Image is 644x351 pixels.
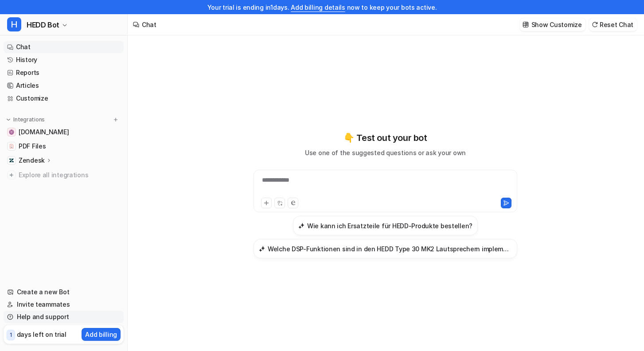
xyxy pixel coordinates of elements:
p: Add billing [85,330,117,339]
a: Reports [4,66,124,79]
a: Create a new Bot [4,286,124,298]
span: [DOMAIN_NAME] [19,128,69,136]
h3: Wie kann ich Ersatzteile für HEDD-Produkte bestellen? [307,221,472,230]
p: 👇 Test out your bot [343,131,427,144]
a: Explore all integrations [4,169,124,181]
button: Show Customize [520,18,585,31]
button: Welche DSP-Funktionen sind in den HEDD Type 30 MK2 Lautsprechern implementiert?Welche DSP-Funktio... [254,239,517,258]
p: Use one of the suggested questions or ask your own [305,148,466,157]
span: Explore all integrations [19,168,120,182]
p: Show Customize [531,20,582,29]
a: Invite teammates [4,298,124,311]
h3: Welche DSP-Funktionen sind in den HEDD Type 30 MK2 Lautsprechern implementiert? [268,244,512,253]
button: Add billing [82,328,121,341]
button: Integrations [4,115,47,124]
p: Integrations [13,116,45,123]
a: Customize [4,92,124,105]
img: explore all integrations [7,171,16,179]
button: Reset Chat [589,18,637,31]
span: H [7,17,21,31]
p: days left on trial [17,330,66,339]
div: Chat [142,20,156,29]
img: customize [523,21,529,28]
img: Wie kann ich Ersatzteile für HEDD-Produkte bestellen? [298,222,304,229]
a: Chat [4,41,124,53]
img: expand menu [5,117,12,123]
img: reset [592,21,598,28]
img: menu_add.svg [113,117,119,123]
a: Add billing details [291,4,345,11]
img: hedd.audio [9,129,14,135]
a: hedd.audio[DOMAIN_NAME] [4,126,124,138]
span: HEDD Bot [27,19,59,31]
span: PDF Files [19,142,46,151]
a: Articles [4,79,124,92]
button: Wie kann ich Ersatzteile für HEDD-Produkte bestellen?Wie kann ich Ersatzteile für HEDD-Produkte b... [293,216,478,235]
a: Help and support [4,311,124,323]
a: History [4,54,124,66]
img: Welche DSP-Funktionen sind in den HEDD Type 30 MK2 Lautsprechern implementiert? [259,246,265,252]
p: 1 [10,331,12,339]
a: PDF FilesPDF Files [4,140,124,152]
img: PDF Files [9,144,14,149]
p: Zendesk [19,156,45,165]
img: Zendesk [9,158,14,163]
